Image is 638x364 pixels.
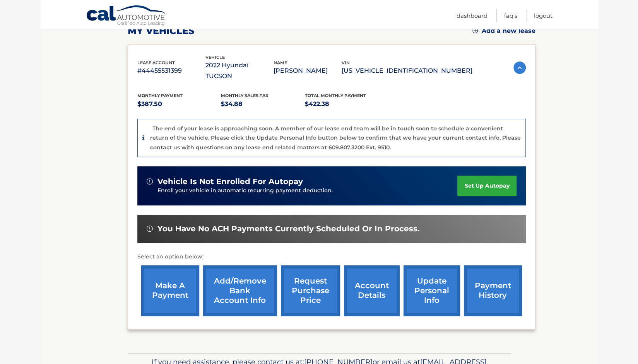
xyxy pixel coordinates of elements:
a: FAQ's [504,9,517,22]
a: Add a new lease [472,27,535,35]
a: update personal info [404,265,460,316]
span: lease account [137,60,175,65]
a: Cal Automotive [86,5,167,27]
img: alert-white.svg [147,226,153,232]
span: You have no ACH payments currently scheduled or in process. [157,224,419,234]
span: vehicle is not enrolled for autopay [157,177,303,186]
span: Monthly sales Tax [221,93,269,98]
a: make a payment [141,265,199,316]
a: account details [344,265,400,316]
p: The end of your lease is approaching soon. A member of our lease end team will be in touch soon t... [150,125,521,151]
a: request purchase price [281,265,340,316]
span: Total Monthly Payment [305,93,366,98]
a: payment history [464,265,522,316]
img: alert-white.svg [147,178,153,185]
span: vin [342,60,350,65]
span: name [274,60,287,65]
span: vehicle [205,55,225,60]
a: set up autopay [457,176,516,196]
p: [US_VEHICLE_IDENTIFICATION_NUMBER] [342,65,472,76]
a: Add/Remove bank account info [203,265,277,316]
h2: my vehicles [128,25,195,37]
p: [PERSON_NAME] [274,65,342,76]
p: #44455531399 [137,65,205,76]
p: $422.38 [305,99,389,109]
p: $34.88 [221,99,305,109]
p: Select an option below: [137,252,526,261]
img: accordion-active.svg [513,62,526,74]
p: Enroll your vehicle in automatic recurring payment deduction. [157,186,458,195]
a: Logout [534,9,552,22]
img: add.svg [472,28,478,33]
a: Dashboard [457,9,487,22]
p: 2022 Hyundai TUCSON [205,60,274,82]
span: Monthly Payment [137,93,183,98]
p: $387.50 [137,99,221,109]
